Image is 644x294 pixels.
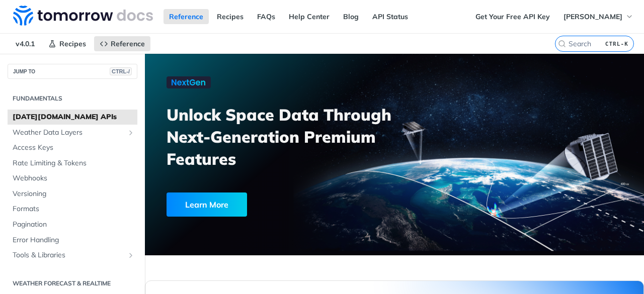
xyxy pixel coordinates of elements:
[13,143,135,153] span: Access Keys
[8,94,137,103] h2: Fundamentals
[167,104,406,170] h3: Unlock Space Data Through Next-Generation Premium Features
[13,158,135,168] span: Rate Limiting & Tokens
[470,9,555,24] a: Get Your Free API Key
[558,9,639,24] button: [PERSON_NAME]
[13,250,124,260] span: Tools & Libraries
[167,76,211,88] img: NextGen
[8,156,137,171] a: Rate Limiting & Tokens
[167,192,358,217] a: Learn More
[8,279,137,288] h2: Weather Forecast & realtime
[13,204,135,214] span: Formats
[8,248,137,263] a: Tools & LibrariesShow subpages for Tools & Libraries
[603,39,631,49] kbd: CTRL-K
[59,39,86,48] span: Recipes
[8,171,137,186] a: Webhooks
[127,129,135,137] button: Show subpages for Weather Data Layers
[8,217,137,232] a: Pagination
[13,6,153,26] img: Tomorrow.io Weather API Docs
[13,112,135,122] span: [DATE][DOMAIN_NAME] APIs
[8,186,137,202] a: Versioning
[13,220,135,230] span: Pagination
[8,233,137,248] a: Error Handling
[127,251,135,259] button: Show subpages for Tools & Libraries
[8,64,137,79] button: JUMP TOCTRL-/
[8,110,137,125] a: [DATE][DOMAIN_NAME] APIs
[252,9,281,24] a: FAQs
[13,235,135,245] span: Error Handling
[13,173,135,183] span: Webhooks
[94,36,150,51] a: Reference
[8,125,137,140] a: Weather Data LayersShow subpages for Weather Data Layers
[367,9,414,24] a: API Status
[43,36,92,51] a: Recipes
[13,128,124,138] span: Weather Data Layers
[211,9,249,24] a: Recipes
[338,9,364,24] a: Blog
[13,189,135,199] span: Versioning
[111,39,145,48] span: Reference
[8,202,137,217] a: Formats
[558,40,566,48] svg: Search
[110,67,132,75] span: CTRL-/
[8,140,137,155] a: Access Keys
[10,36,40,51] span: v4.0.1
[283,9,335,24] a: Help Center
[167,192,247,217] div: Learn More
[563,12,622,21] span: [PERSON_NAME]
[164,9,209,24] a: Reference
